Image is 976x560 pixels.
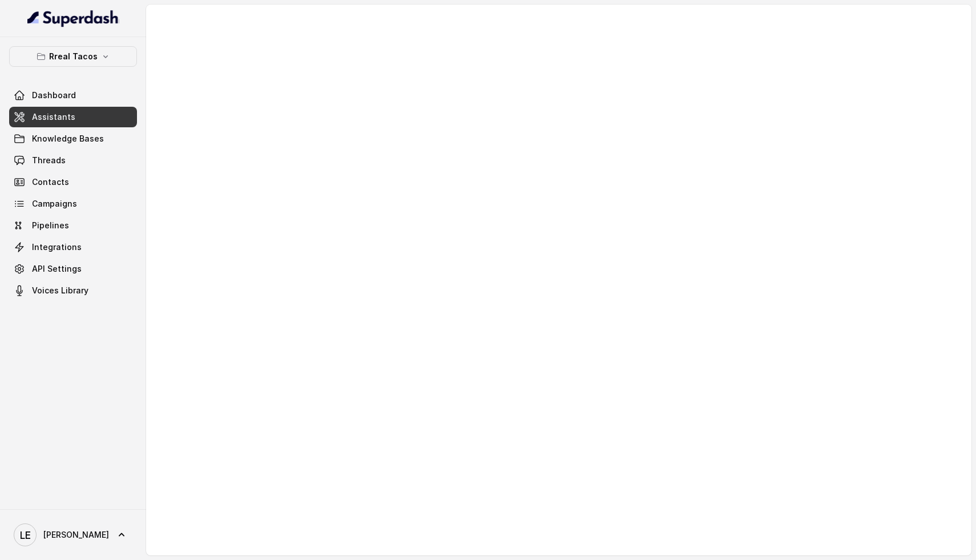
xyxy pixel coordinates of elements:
p: Rreal Tacos [49,50,98,63]
span: Integrations [32,241,82,253]
a: Knowledge Bases [9,128,137,149]
a: API Settings [9,259,137,279]
span: Assistants [32,111,75,123]
span: API Settings [32,263,82,275]
span: [PERSON_NAME] [43,529,109,541]
a: Assistants [9,107,137,127]
span: Dashboard [32,90,76,101]
button: Rreal Tacos [9,46,137,67]
a: Campaigns [9,194,137,214]
span: Voices Library [32,285,88,296]
span: Knowledge Bases [32,133,104,144]
span: Campaigns [32,198,77,210]
span: Pipelines [32,220,69,231]
img: light.svg [27,9,119,27]
a: Threads [9,150,137,171]
a: [PERSON_NAME] [9,519,137,551]
a: Pipelines [9,215,137,236]
a: Dashboard [9,85,137,106]
a: Contacts [9,172,137,192]
span: Threads [32,155,66,166]
text: LE [20,529,31,541]
a: Integrations [9,237,137,257]
span: Contacts [32,176,69,188]
a: Voices Library [9,280,137,301]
